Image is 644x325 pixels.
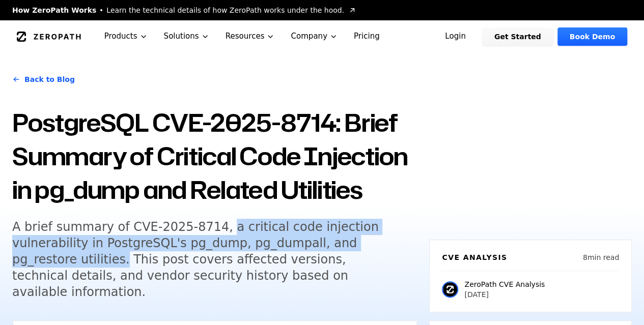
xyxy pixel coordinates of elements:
[156,20,217,52] button: Solutions
[346,20,388,52] a: Pricing
[557,27,627,46] a: Book Demo
[464,279,545,289] p: ZeroPath CVE Analysis
[442,281,458,298] img: ZeroPath CVE Analysis
[12,219,403,300] h5: A brief summary of CVE-2025-8714, a critical code injection vulnerability in PostgreSQL's pg_dump...
[217,20,283,52] button: Resources
[583,252,619,262] p: 8 min read
[96,20,156,52] button: Products
[12,106,417,206] h1: PostgreSQL CVE-2025-8714: Brief Summary of Critical Code Injection in pg_dump and Related Utilities
[12,5,356,15] a: How ZeroPath WorksLearn the technical details of how ZeroPath works under the hood.
[482,27,553,46] a: Get Started
[433,27,478,46] a: Login
[12,5,96,15] span: How ZeroPath Works
[12,65,75,94] a: Back to Blog
[283,20,346,52] button: Company
[442,252,507,262] h6: CVE Analysis
[106,5,344,15] span: Learn the technical details of how ZeroPath works under the hood.
[464,289,545,300] p: [DATE]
